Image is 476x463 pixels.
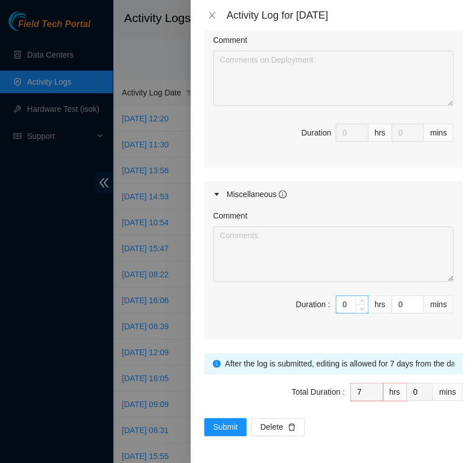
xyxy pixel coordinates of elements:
div: Duration [301,126,331,139]
span: info-circle [213,360,221,368]
textarea: Comment [213,226,453,282]
span: down [359,305,365,312]
div: Total Duration : [292,386,345,398]
div: mins [424,124,453,142]
div: Miscellaneous info-circle [204,181,462,207]
button: Close [204,10,220,21]
div: Duration : [296,298,330,311]
span: delete [288,423,296,432]
span: Decrease Value [355,304,368,313]
div: hrs [368,124,392,142]
div: hrs [368,295,392,313]
div: mins [433,383,462,401]
span: close [208,11,217,20]
div: mins [424,295,453,313]
div: Activity Log for [DATE] [227,9,462,21]
div: hrs [383,383,407,401]
span: info-circle [279,190,287,198]
div: Miscellaneous [227,188,287,200]
button: Deletedelete [251,418,304,436]
label: Comment [213,33,248,46]
span: Submit [213,421,238,433]
span: up [359,298,365,304]
span: Increase Value [355,296,368,304]
span: Delete [260,421,283,433]
textarea: Comment [213,50,453,106]
button: Submit [204,418,247,436]
label: Comment [213,209,248,222]
span: caret-right [213,191,220,198]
